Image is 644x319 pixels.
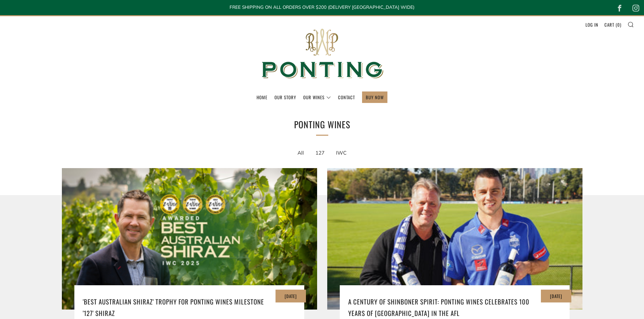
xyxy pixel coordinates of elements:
a: Our Wines [303,92,331,103]
a: BUY NOW [366,92,384,103]
a: 127 [311,147,329,159]
a: IWC [332,147,351,159]
a: Home [257,92,267,103]
a: 'Best Australian Shiraz' Trophy for Ponting Wines Milestone '127' Shiraz [83,296,296,319]
a: Log in [586,19,598,30]
img: 'Best Australian Shiraz' Trophy for Ponting Wines Milestone '127' Shiraz [62,168,317,310]
span: 0 [617,21,620,28]
time: [DATE] [285,293,297,299]
a: Contact [338,92,355,103]
img: A Century of Shinboner Spirit: Ponting Wines Celebrates 100 Years of North Melbourne in the AFL [327,168,582,310]
img: Ponting Wines [255,16,390,91]
h1: Ponting Wines [211,117,434,132]
a: Cart (0) [604,19,621,30]
a: All [293,147,308,159]
a: Our Story [275,92,296,103]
